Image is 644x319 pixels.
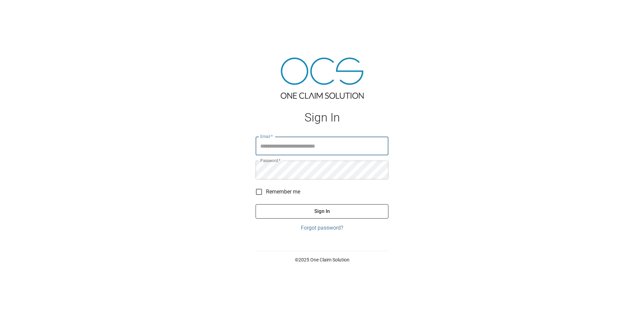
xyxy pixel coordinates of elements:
button: Sign In [256,204,388,218]
p: © 2025 One Claim Solution [256,256,388,263]
label: Password [260,158,280,163]
img: ocs-logo-white-transparent.png [8,4,35,17]
a: Forgot password? [256,224,388,232]
img: ocs-logo-tra.png [281,58,364,99]
label: Email [260,134,273,139]
h1: Sign In [256,111,388,125]
span: Remember me [266,188,300,196]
